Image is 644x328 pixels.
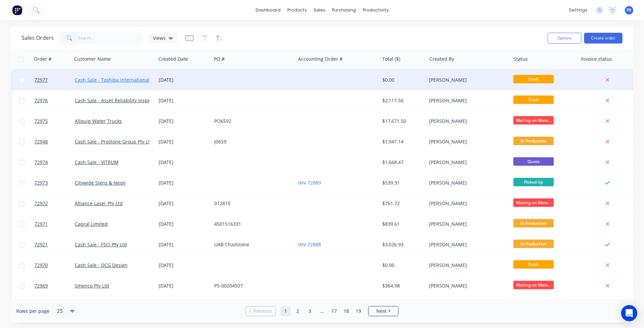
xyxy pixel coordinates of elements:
[513,137,554,145] span: In Production
[513,281,554,289] span: Waiting on Mate...
[514,56,528,62] div: Status
[368,308,398,315] a: Next page
[34,200,48,207] span: 72972
[214,56,225,62] div: PO #
[159,241,209,248] div: [DATE]
[341,306,351,316] a: Page 18
[75,262,128,268] a: Cash Sale - DCG Design
[34,111,75,131] a: 72975
[513,157,554,166] span: Quote
[513,198,554,207] span: Waiting on Mate...
[34,56,52,62] div: Order #
[382,221,422,227] div: $839.61
[382,159,422,166] div: $1,668.47
[429,200,504,207] div: [PERSON_NAME]
[34,221,48,227] span: 72971
[513,219,554,227] span: In Production
[581,56,612,62] div: Invoice status
[34,118,48,125] span: 72975
[382,97,422,104] div: $2,117.50
[34,282,48,289] span: 72969
[513,240,554,248] span: In Production
[214,282,289,289] div: PS-00204507
[34,138,48,145] span: 72948
[159,282,209,289] div: [DATE]
[214,241,289,248] div: UAB Chadstone
[246,308,276,315] a: Previous page
[513,95,554,104] span: Draft
[22,35,54,41] h1: Sales Orders
[34,241,48,248] span: 72921
[75,221,108,227] a: Capral Limited
[429,262,504,269] div: [PERSON_NAME]
[513,75,554,83] span: Draft
[429,118,504,125] div: [PERSON_NAME]
[153,34,166,42] span: Views
[298,56,343,62] div: Accounting Order #
[429,282,504,289] div: [PERSON_NAME]
[329,306,339,316] a: Page 17
[159,262,209,269] div: [DATE]
[78,31,144,45] input: Search...
[429,159,504,166] div: [PERSON_NAME]
[34,70,75,90] a: 72977
[34,77,48,83] span: 72977
[429,56,454,62] div: Created By
[34,296,75,317] a: 72968
[34,255,75,275] a: 72970
[281,306,291,316] a: Page 1 is your current page
[284,5,310,15] div: products
[214,221,289,227] div: 4501516331
[382,77,422,83] div: $0.00
[317,306,327,316] a: Jump forward
[429,138,504,145] div: [PERSON_NAME]
[75,97,164,104] a: Cash Sale - Asset Reliability Inspections
[34,214,75,234] a: 72971
[243,306,401,316] ul: Pagination
[34,180,48,186] span: 72973
[75,241,127,248] a: Cash Sale - FSCI Pty Ltd
[12,5,22,15] img: Factory
[584,33,622,44] button: Create order
[34,159,48,166] span: 72974
[305,306,315,316] a: Page 3
[75,180,126,186] a: Citywide Signs & Neon
[513,116,554,125] span: Waiting on Mate...
[298,241,321,248] a: INV-72888
[359,5,392,15] div: productivity
[159,97,209,104] div: [DATE]
[75,159,119,165] a: Cash Sale - VITRUM
[34,97,48,104] span: 72976
[513,178,554,186] span: Picked Up
[34,152,75,172] a: 72974
[513,260,554,269] span: Draft
[382,241,422,248] div: $3,026.93
[159,180,209,186] div: [DATE]
[214,200,289,207] div: 012810
[429,180,504,186] div: [PERSON_NAME]
[429,241,504,248] div: [PERSON_NAME]
[376,308,387,315] span: Next
[34,132,75,152] a: 72948
[75,118,122,124] a: Allquip Water Trucks
[382,56,400,62] div: Total ($)
[429,221,504,227] div: [PERSON_NAME]
[159,159,209,166] div: [DATE]
[429,77,504,83] div: [PERSON_NAME]
[298,180,321,186] a: INV-72889
[34,235,75,255] a: 72921
[16,308,50,315] span: Rows per page
[158,56,188,62] div: Created Date
[382,118,422,125] div: $17,671.50
[74,56,111,62] div: Customer Name
[159,77,209,83] div: [DATE]
[75,282,109,289] a: Smenco Pty Ltd
[159,200,209,207] div: [DATE]
[214,118,289,125] div: PO6592
[382,180,422,186] div: $539.31
[159,138,209,145] div: [DATE]
[253,308,272,315] span: Previous
[382,200,422,207] div: $751.72
[252,5,284,15] a: dashboard
[34,193,75,214] a: 72972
